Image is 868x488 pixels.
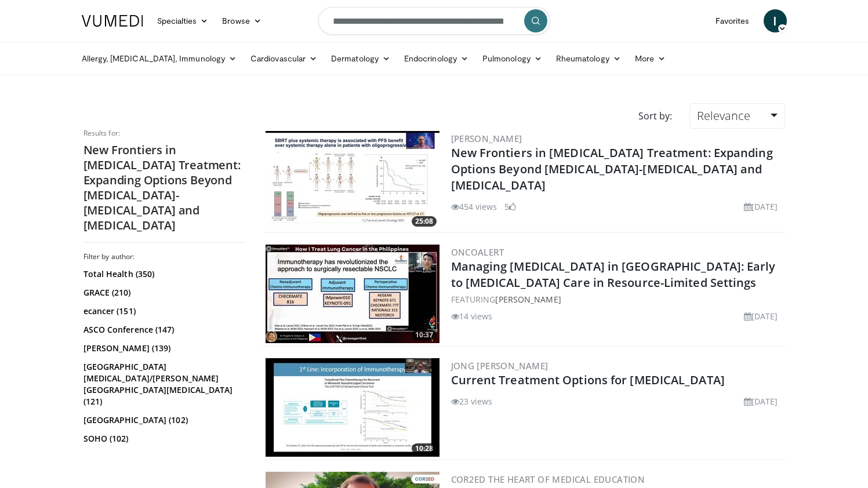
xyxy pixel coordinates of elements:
[83,129,246,138] p: Results for:
[83,305,243,317] a: ecancer (151)
[630,103,681,129] div: Sort by:
[83,252,246,261] h3: Filter by author:
[451,395,493,407] li: 23 views
[75,47,244,70] a: Allergy, [MEDICAL_DATA], Immunology
[397,47,475,70] a: Endocrinology
[83,287,243,298] a: GRACE (210)
[412,216,437,227] span: 25:08
[244,47,324,70] a: Cardiovascular
[709,9,757,32] a: Favorites
[412,443,437,454] span: 10:28
[451,258,776,290] a: Managing [MEDICAL_DATA] in [GEOGRAPHIC_DATA]: Early to [MEDICAL_DATA] Care in Resource-Limited Se...
[83,324,243,336] a: ASCO Conference (147)
[266,245,440,343] img: d525d1e6-7e58-43db-a8e7-51ab69d7f604.300x170_q85_crop-smart_upscale.jpg
[82,15,143,27] img: VuMedi Logo
[451,310,493,322] li: 14 views
[83,361,243,407] a: [GEOGRAPHIC_DATA][MEDICAL_DATA]/[PERSON_NAME][GEOGRAPHIC_DATA][MEDICAL_DATA] (121)
[495,294,561,305] a: [PERSON_NAME]
[83,343,243,354] a: [PERSON_NAME] (139)
[266,358,440,457] img: dc368835-f99a-4c1c-b019-3021fd861fd3.300x170_q85_crop-smart_upscale.jpg
[83,268,243,280] a: Total Health (350)
[83,143,246,233] h2: New Frontiers in [MEDICAL_DATA] Treatment: Expanding Options Beyond [MEDICAL_DATA]-[MEDICAL_DATA]...
[451,360,549,372] a: Jong [PERSON_NAME]
[266,245,440,343] a: 10:37
[451,372,725,388] a: Current Treatment Options for [MEDICAL_DATA]
[504,201,516,213] li: 5
[451,474,645,485] a: COR2ED The Heart of Medical Education
[744,310,778,322] li: [DATE]
[764,9,787,32] a: I
[83,451,243,463] a: Penn Medicine (100)
[412,330,437,340] span: 10:37
[266,358,440,457] a: 10:28
[150,9,216,32] a: Specialties
[697,108,750,123] span: Relevance
[83,414,243,426] a: [GEOGRAPHIC_DATA] (102)
[744,395,778,407] li: [DATE]
[744,201,778,213] li: [DATE]
[266,131,440,230] a: 25:08
[628,47,673,70] a: More
[451,246,504,258] a: OncoAlert
[266,131,440,230] img: e0fb0014-259b-4c65-8ce9-e273c5f203bb.300x170_q85_crop-smart_upscale.jpg
[549,47,628,70] a: Rheumatology
[451,293,783,305] div: FEATURING
[451,133,522,144] a: [PERSON_NAME]
[215,9,268,32] a: Browse
[451,145,773,193] a: New Frontiers in [MEDICAL_DATA] Treatment: Expanding Options Beyond [MEDICAL_DATA]-[MEDICAL_DATA]...
[689,103,785,129] a: Relevance
[318,7,550,35] input: Search topics, interventions
[83,433,243,445] a: SOHO (102)
[475,47,549,70] a: Pulmonology
[451,201,497,213] li: 454 views
[324,47,397,70] a: Dermatology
